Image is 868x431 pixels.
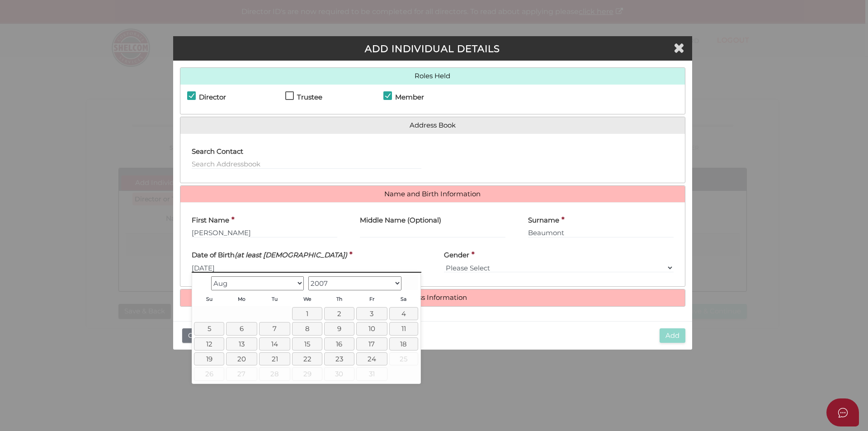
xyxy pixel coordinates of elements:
h4: Middle Name (Optional) [360,217,441,224]
a: 4 [389,307,418,320]
h4: Gender [444,251,469,259]
button: Open asap [826,398,859,426]
a: 12 [194,337,224,350]
a: 5 [194,322,224,335]
a: 21 [259,352,290,365]
a: 16 [324,337,354,350]
a: Prev [194,275,208,289]
a: 7 [259,322,290,335]
h4: Search Contact [192,148,243,156]
a: 17 [356,337,387,350]
a: 24 [356,352,387,365]
a: 13 [226,337,257,350]
a: 23 [324,352,354,365]
a: 22 [292,352,322,365]
span: Monday [238,296,245,302]
i: (at least [DEMOGRAPHIC_DATA]) [235,251,347,259]
h4: First Name [192,217,229,224]
a: 15 [292,337,322,350]
a: 9 [324,322,354,335]
span: 25 [389,352,418,365]
span: Thursday [336,296,342,302]
a: 3 [356,307,387,320]
a: 14 [259,337,290,350]
a: Next [404,275,418,289]
input: dd/mm/yyyy [192,263,421,273]
span: Sunday [206,296,212,302]
span: 28 [259,367,290,380]
a: 8 [292,322,322,335]
span: 29 [292,367,322,380]
span: 31 [356,367,387,380]
a: 1 [292,307,322,320]
a: 10 [356,322,387,335]
span: Tuesday [272,296,278,302]
a: 2 [324,307,354,320]
a: 18 [389,337,418,350]
input: Search Addressbook [192,159,421,169]
span: Wednesday [303,296,311,302]
a: 20 [226,352,257,365]
span: 30 [324,367,354,380]
a: 19 [194,352,224,365]
a: 11 [389,322,418,335]
span: 26 [194,367,224,380]
span: 27 [226,367,257,380]
span: Saturday [401,296,406,302]
a: Name and Birth Information [187,190,678,198]
a: Address Information [187,294,678,302]
span: Friday [369,296,374,302]
h4: Surname [528,217,559,224]
a: 6 [226,322,257,335]
h4: Date of Birth [192,251,347,259]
